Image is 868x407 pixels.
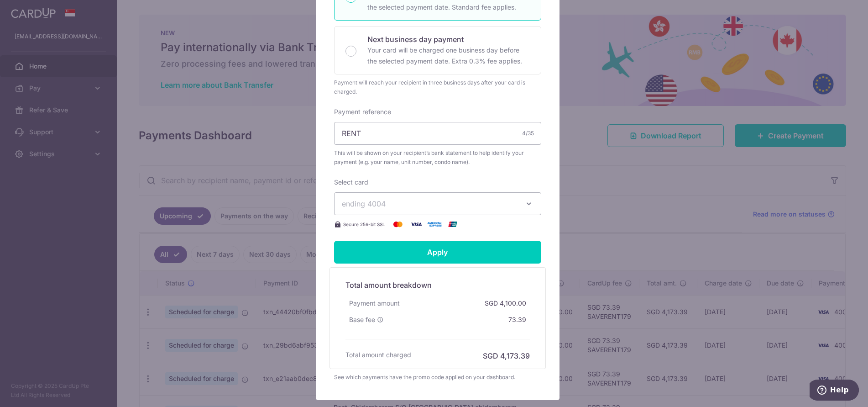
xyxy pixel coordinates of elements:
[425,219,444,230] img: American Express
[21,6,39,15] span: Help
[349,315,375,324] span: Base fee
[342,199,386,208] span: ending 4004
[367,45,530,67] p: Your card will be charged one business day before the selected payment date. Extra 0.3% fee applies.
[407,219,425,230] img: Visa
[444,219,462,230] img: UnionPay
[505,312,530,328] div: 73.39
[334,241,541,264] input: Apply
[334,78,541,96] div: Payment will reach your recipient in three business days after your card is charged.
[810,380,859,402] iframe: Opens a widget where you can find more information
[343,221,385,228] span: Secure 256-bit SSL
[483,350,530,361] h6: SGD 4,173.39
[334,373,541,382] div: See which payments have the promo code applied on your dashboard.
[334,192,541,215] button: ending 4004
[345,350,411,359] h6: Total amount charged
[481,295,530,312] div: SGD 4,100.00
[389,219,407,230] img: Mastercard
[345,280,530,291] h5: Total amount breakdown
[367,34,530,45] p: Next business day payment
[522,129,534,138] div: 4/35
[334,148,541,167] span: This will be shown on your recipient’s bank statement to help identify your payment (e.g. your na...
[334,178,368,187] label: Select card
[334,107,391,116] label: Payment reference
[345,295,403,312] div: Payment amount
